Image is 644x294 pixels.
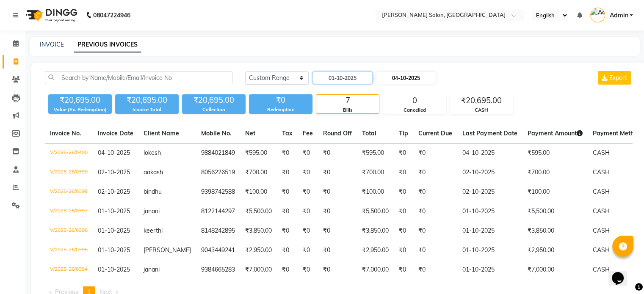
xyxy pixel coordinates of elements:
[98,188,130,195] span: 02-10-2025
[394,202,413,221] td: ₹0
[45,163,93,182] td: V/2025-26/0399
[144,246,191,254] span: [PERSON_NAME]
[196,182,240,202] td: 9398742588
[98,207,130,215] span: 01-10-2025
[45,202,93,221] td: V/2025-26/0397
[201,129,232,137] span: Mobile No.
[318,260,357,280] td: ₹0
[318,182,357,202] td: ₹0
[598,71,631,85] button: Export
[413,260,457,280] td: ₹0
[98,149,130,157] span: 04-10-2025
[98,266,130,273] span: 01-10-2025
[196,260,240,280] td: 9384665283
[413,202,457,221] td: ₹0
[593,149,610,157] span: CASH
[316,95,379,107] div: 7
[609,11,628,20] span: Admin
[115,94,179,106] div: ₹20,695.00
[413,241,457,260] td: ₹0
[313,72,372,84] input: Start Date
[357,221,394,241] td: ₹3,850.00
[45,241,93,260] td: V/2025-26/0395
[298,143,318,163] td: ₹0
[413,163,457,182] td: ₹0
[240,241,277,260] td: ₹2,950.00
[240,202,277,221] td: ₹5,500.00
[144,227,163,234] span: keerthi
[357,260,394,280] td: ₹7,000.00
[418,129,452,137] span: Current Due
[522,143,588,163] td: ₹595.00
[45,221,93,241] td: V/2025-26/0396
[45,260,93,280] td: V/2025-26/0394
[249,106,312,113] div: Redemption
[196,143,240,163] td: 9884021849
[98,168,130,176] span: 02-10-2025
[318,163,357,182] td: ₹0
[196,221,240,241] td: 8148242895
[383,107,446,114] div: Cancelled
[394,182,413,202] td: ₹0
[593,227,610,234] span: CASH
[522,221,588,241] td: ₹3,850.00
[413,182,457,202] td: ₹0
[240,143,277,163] td: ₹595.00
[357,182,394,202] td: ₹100.00
[298,202,318,221] td: ₹0
[115,106,179,113] div: Invoice Total
[318,202,357,221] td: ₹0
[457,202,522,221] td: 01-10-2025
[413,221,457,241] td: ₹0
[98,246,130,254] span: 01-10-2025
[144,168,163,176] span: aakash
[240,221,277,241] td: ₹3,850.00
[245,129,255,137] span: Net
[277,221,298,241] td: ₹0
[74,37,141,52] a: PREVIOUS INVOICES
[590,8,605,22] img: Admin
[48,106,112,113] div: Value (Ex. Redemption)
[144,266,160,273] span: janani
[376,72,436,84] input: End Date
[303,129,313,137] span: Fee
[609,74,627,82] span: Export
[450,95,513,107] div: ₹20,695.00
[196,202,240,221] td: 8122144297
[413,143,457,163] td: ₹0
[373,74,376,82] span: -
[593,168,610,176] span: CASH
[593,246,610,254] span: CASH
[182,94,246,106] div: ₹20,695.00
[40,41,64,48] a: INVOICE
[196,163,240,182] td: 8056226519
[93,3,130,27] b: 08047224946
[357,202,394,221] td: ₹5,500.00
[318,143,357,163] td: ₹0
[457,163,522,182] td: 02-10-2025
[298,163,318,182] td: ₹0
[277,202,298,221] td: ₹0
[323,129,352,137] span: Round Off
[144,129,179,137] span: Client Name
[277,163,298,182] td: ₹0
[277,143,298,163] td: ₹0
[357,143,394,163] td: ₹595.00
[22,3,80,27] img: logo
[144,149,161,157] span: lokesh
[394,241,413,260] td: ₹0
[277,260,298,280] td: ₹0
[98,227,130,234] span: 01-10-2025
[48,94,112,106] div: ₹20,695.00
[457,182,522,202] td: 02-10-2025
[462,129,517,137] span: Last Payment Date
[144,207,160,215] span: janani
[450,107,513,114] div: CASH
[399,129,408,137] span: Tip
[593,188,610,195] span: CASH
[316,107,379,114] div: Bills
[522,260,588,280] td: ₹7,000.00
[45,182,93,202] td: V/2025-26/0398
[394,221,413,241] td: ₹0
[593,207,610,215] span: CASH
